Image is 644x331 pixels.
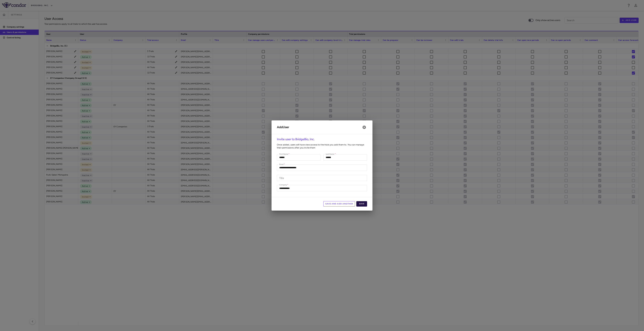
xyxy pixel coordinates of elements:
button: Save [356,201,367,207]
p: Once added, users will have view access to the trials you add them to. You can manage their permi... [277,143,367,149]
label: Company [279,184,288,186]
button: Save and Add Another [323,201,355,207]
label: Email [279,163,285,166]
label: Last Name [326,153,336,156]
h6: Invite user to BridgeBio, Inc. [277,137,367,142]
label: First Name [279,153,290,156]
h6: Add User [277,125,289,129]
